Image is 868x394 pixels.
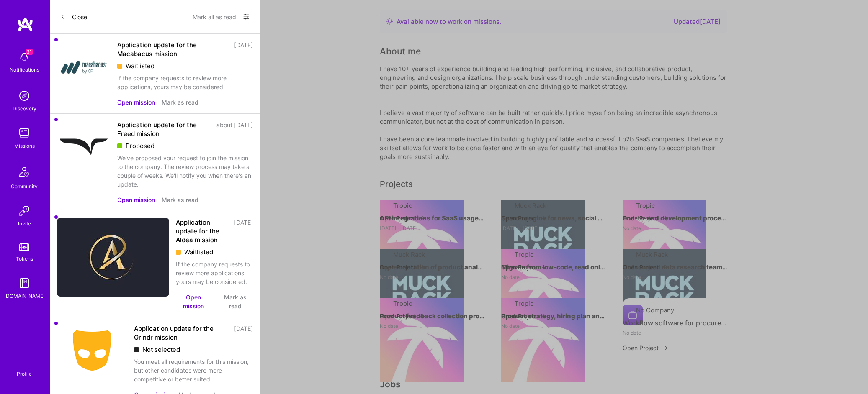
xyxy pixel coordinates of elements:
[13,104,36,113] div: Discovery
[117,41,229,58] div: Application update for the Macabacus mission
[16,202,33,219] img: Invite
[14,162,34,182] img: Community
[193,10,236,23] button: Mark all as read
[176,260,253,286] div: If the company requests to review more applications, yours may be considered.
[57,218,169,297] img: Company Logo
[117,195,155,204] button: Open mission
[134,345,253,354] div: Not selected
[218,293,253,310] button: Mark as read
[234,218,253,244] div: [DATE]
[162,195,198,204] button: Mark as read
[11,182,38,191] div: Community
[16,254,33,263] div: Tokens
[162,98,198,107] button: Mark as read
[17,17,33,32] img: logo
[10,65,39,74] div: Notifications
[216,120,253,138] div: about [DATE]
[16,87,33,104] img: discovery
[176,293,211,310] button: Open mission
[57,324,127,377] img: Company Logo
[117,154,253,189] div: We've proposed your request to join the mission to the company. The review process may take a cou...
[26,49,33,55] span: 31
[18,219,31,228] div: Invite
[14,361,35,377] a: Profile
[60,10,87,23] button: Close
[117,98,155,107] button: Open mission
[176,248,253,256] div: Waitlisted
[134,357,253,384] div: You meet all requirements for this mission, but other candidates were more competitive or better ...
[17,369,32,377] div: Profile
[234,41,253,58] div: [DATE]
[117,141,253,150] div: Proposed
[16,49,33,65] img: bell
[234,324,253,342] div: [DATE]
[117,74,253,91] div: If the company requests to review more applications, yours may be considered.
[4,292,45,300] div: [DOMAIN_NAME]
[117,61,253,70] div: Waitlisted
[134,324,229,342] div: Application update for the Grindr mission
[117,120,211,138] div: Application update for the Freed mission
[16,125,33,141] img: teamwork
[16,275,33,292] img: guide book
[176,218,229,244] div: Application update for the Aldea mission
[19,243,29,251] img: tokens
[57,120,111,174] img: Company Logo
[57,41,111,94] img: Company Logo
[14,141,35,150] div: Missions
